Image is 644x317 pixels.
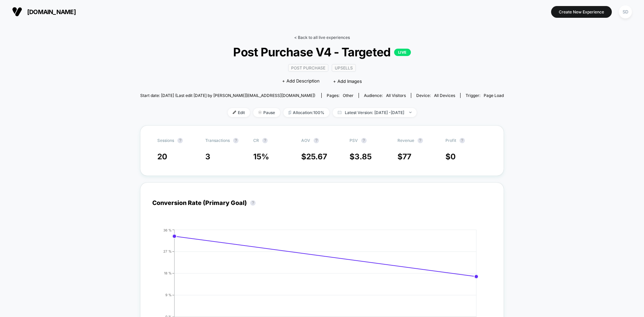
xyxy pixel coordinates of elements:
span: Transactions [205,138,230,143]
div: Trigger: [466,93,504,98]
button: ? [262,138,268,143]
span: Edit [228,108,250,117]
a: < Back to all live experiences [294,35,350,40]
tspan: 18 % [164,271,172,275]
span: $ [445,152,456,161]
button: ? [418,138,423,143]
tspan: 27 % [163,249,172,253]
span: Latest Version: [DATE] - [DATE] [333,108,417,117]
span: All Visitors [386,93,406,98]
span: 3.85 [355,152,372,161]
div: Pages: [327,93,354,98]
span: $ [301,152,327,161]
span: AOV [301,138,310,143]
img: calendar [338,111,341,114]
img: rebalance [288,111,291,114]
button: ? [250,200,256,206]
div: SD [619,5,632,18]
span: [DOMAIN_NAME] [27,8,76,15]
span: Revenue [397,138,414,143]
span: Page Load [484,93,504,98]
span: Sessions [157,138,174,143]
span: 0 [450,152,456,161]
span: 77 [402,152,411,161]
span: 20 [157,152,167,161]
span: other [343,93,354,98]
span: + Add Images [333,78,362,84]
span: CR [253,138,259,143]
button: ? [361,138,367,143]
span: Upsells [332,64,356,72]
span: Post Purchase [288,64,328,72]
p: LIVE [394,49,411,56]
span: $ [350,152,372,161]
span: PSV [350,138,358,143]
button: Create New Experience [551,6,612,18]
span: Allocation: 100% [283,108,329,117]
button: ? [233,138,238,143]
button: ? [314,138,319,143]
button: ? [460,138,465,143]
button: ? [177,138,183,143]
span: Start date: [DATE] (Last edit [DATE] by [PERSON_NAME][EMAIL_ADDRESS][DOMAIN_NAME]) [140,93,315,98]
div: Audience: [364,93,406,98]
span: Post Purchase V4 - Targeted [158,45,485,59]
img: end [409,112,412,113]
img: Visually logo [12,7,22,17]
button: [DOMAIN_NAME] [10,6,78,17]
img: edit [233,111,236,114]
span: Profit [445,138,456,143]
span: 25.67 [306,152,327,161]
tspan: 9 % [165,293,172,297]
span: Pause [253,108,280,117]
div: Conversion Rate (Primary Goal) [152,199,259,206]
span: 3 [205,152,210,161]
button: SD [617,5,634,19]
span: $ [397,152,411,161]
span: all devices [434,93,455,98]
tspan: 36 % [163,228,172,232]
span: + Add Description [282,78,320,85]
img: end [258,111,262,114]
span: Device: [411,93,460,98]
span: 15 % [253,152,269,161]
